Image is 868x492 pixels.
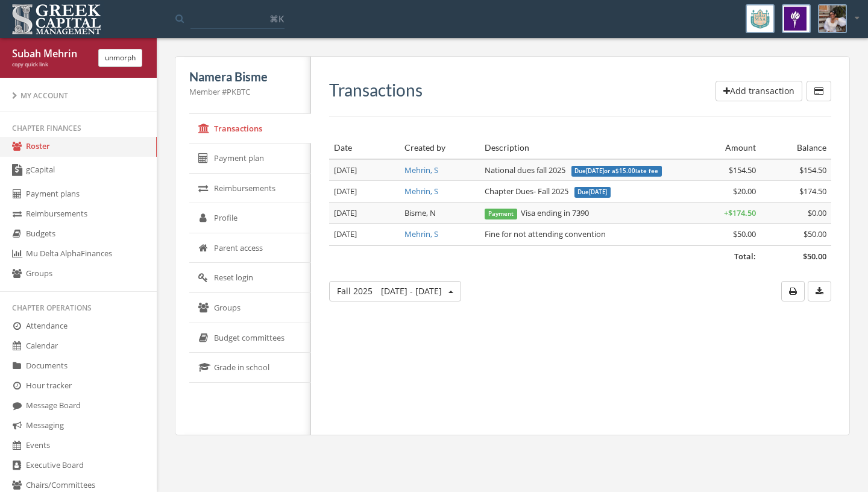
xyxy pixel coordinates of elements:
td: [DATE] [329,224,400,245]
a: Reimbursements [189,174,311,204]
a: Budget committees [189,323,311,353]
span: Due [574,187,611,198]
span: PKBTC [227,86,250,97]
a: Mehrin, S [404,165,438,175]
button: unmorph [98,49,142,67]
span: National dues fall 2025 [485,165,662,175]
a: Profile [189,203,311,233]
a: Payment plan [189,143,311,174]
span: $15.00 [615,167,635,175]
td: Total: [329,245,761,267]
td: [DATE] [329,159,400,181]
div: Amount [696,142,756,154]
div: Subah Mehrin [12,47,89,61]
div: copy quick link [12,61,89,69]
span: Fine for not attending convention [485,229,606,239]
td: [DATE] [329,181,400,203]
span: Visa ending in 7390 [485,207,589,218]
a: Mehrin, S [404,186,438,197]
div: Created by [404,142,475,154]
span: $0.00 [808,207,826,218]
span: Due [571,166,662,177]
div: Date [334,142,395,154]
span: Chapter Dues- Fall 2025 [485,186,611,197]
a: Groups [189,293,311,323]
span: $174.50 [799,186,826,197]
span: ⌘K [269,13,284,25]
a: Parent access [189,233,311,263]
button: Fall 2025[DATE] - [DATE] [329,281,461,301]
span: $50.00 [804,229,826,239]
a: Transactions [189,114,311,144]
span: Fall 2025 [337,285,442,297]
a: Reset login [189,263,311,293]
span: $154.50 [799,165,826,175]
span: Namera Bisme [189,69,268,84]
span: Payment [485,209,517,219]
span: or a late fee [604,167,658,175]
span: $50.00 [733,229,756,239]
td: [DATE] [329,202,400,224]
div: My Account [12,90,145,101]
span: [DATE] [586,167,604,175]
a: Grade in school [189,353,311,383]
span: Bisme, N [404,207,436,218]
span: [DATE] - [DATE] [381,285,442,297]
div: Description [485,142,686,154]
span: $20.00 [733,186,756,197]
button: Add transaction [715,81,802,101]
a: Mehrin, S [404,229,438,239]
span: [DATE] [589,188,607,196]
span: $154.50 [729,165,756,175]
span: $50.00 [803,251,826,262]
h3: Transactions [329,81,423,99]
div: Balance [766,142,826,154]
span: + $174.50 [724,207,756,218]
div: Member # [189,86,297,98]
